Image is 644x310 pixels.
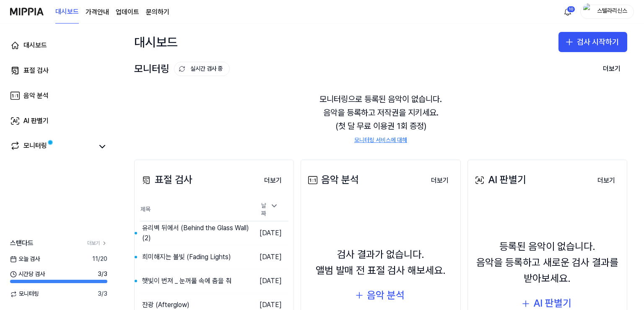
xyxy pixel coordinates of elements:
div: 대시보드 [23,40,47,50]
div: 희미해지는 불빛 (Fading Lights) [142,252,231,262]
a: 업데이트 [116,7,139,17]
div: 음악 분석 [23,91,49,101]
div: 모니터링으로 등록된 음악이 없습니다. 음악을 등록하고 저작권을 지키세요. (첫 달 무료 이용권 1회 증정) [134,82,627,155]
div: 음악 분석 [306,172,359,188]
span: 스탠다드 [10,238,34,248]
img: 알림 [563,7,573,17]
button: 더보기 [257,172,288,189]
a: 표절 검사 [5,60,112,81]
div: 표절 검사 [140,172,192,188]
th: 제목 [140,199,251,221]
a: 더보기 [424,171,455,189]
span: 시간당 검사 [10,270,45,278]
span: 오늘 검사 [10,255,40,263]
div: 스텔라리신스 [596,7,628,16]
button: 더보기 [424,172,455,189]
button: 더보기 [591,172,622,189]
div: AI 판별기 [473,172,526,188]
div: 10 [567,6,575,13]
a: 대시보드 [5,35,112,55]
span: 3 / 3 [98,290,107,298]
button: 음악 분석 [348,285,413,305]
a: AI 판별기 [5,111,112,131]
div: 유리벽 뒤에서 (Behind the Glass Wall) (2) [142,223,251,243]
div: 표절 검사 [23,66,49,76]
div: 모니터링 [23,141,47,152]
a: 모니터링 [10,141,94,152]
div: 모니터링 [134,61,230,77]
div: 검사 결과가 없습니다. 앨범 발매 전 표절 검사 해보세요. [316,247,446,279]
div: 등록된 음악이 없습니다. 음악을 등록하고 새로운 검사 결과를 받아보세요. [473,239,622,287]
button: profile스텔라리신스 [580,5,634,19]
a: 모니터링 서비스에 대해 [354,136,407,144]
td: [DATE] [251,269,288,293]
a: 대시보드 [55,0,79,24]
button: 가격안내 [86,7,109,17]
div: 대시보드 [134,32,178,52]
div: 잔광 (Afterglow) [142,300,190,310]
td: [DATE] [251,245,288,269]
a: 문의하기 [146,7,169,17]
a: 음악 분석 [5,86,112,106]
a: 더보기 [591,171,622,189]
button: 실시간 검사 중 [174,62,230,76]
div: AI 판별기 [23,116,49,126]
div: 햇빛이 번져 _ 눈꺼풀 속에 춤을 춰 [142,276,231,286]
div: 음악 분석 [367,287,405,303]
img: profile [583,3,593,20]
div: 날짜 [258,199,282,221]
span: 3 / 3 [98,270,107,278]
a: 더보기 [257,171,288,189]
button: 검사 시작하기 [558,32,627,52]
a: 더보기 [87,240,107,247]
span: 모니터링 [10,290,39,298]
button: 더보기 [596,60,627,77]
td: [DATE] [251,221,288,245]
span: 11 / 20 [92,255,107,263]
button: 알림10 [561,5,574,18]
